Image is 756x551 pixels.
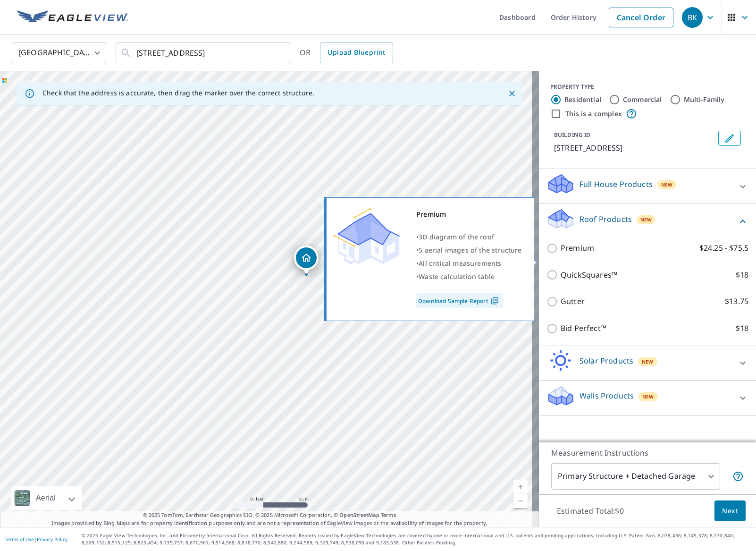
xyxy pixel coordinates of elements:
[419,272,495,281] span: Waste calculation table
[419,246,521,254] span: 5 aerial images of the structure
[640,216,652,223] span: New
[718,131,741,146] button: Edit building 1
[416,208,522,221] div: Premium
[419,259,501,268] span: All critical measurements
[623,95,662,104] label: Commercial
[136,40,271,66] input: Search by address or latitude-longitude
[554,142,714,153] p: [STREET_ADDRESS]
[546,350,748,377] div: Solar ProductsNew
[546,385,748,412] div: Walls ProductsNew
[550,83,745,91] div: PROPERTY TYPE
[580,355,633,366] p: Solar Products
[328,47,385,59] span: Upload Blueprint
[294,246,319,275] div: Dropped pin, building 1, Residential property, 4979 Gulf Of Mexico Dr Longboat Key, FL 34228
[561,242,594,254] p: Premium
[580,178,653,190] p: Full House Products
[37,536,67,543] a: Privacy Policy
[320,42,393,63] a: Upload Blueprint
[736,322,748,334] p: $18
[732,471,744,482] span: Your report will include the primary structure and a detached garage if one exists.
[416,270,522,283] div: •
[419,232,494,241] span: 3D diagram of the roof
[5,536,67,542] p: |
[561,269,617,281] p: QuickSquares™
[143,511,396,519] span: © 2025 TomTom, Earthstar Geographics SIO, © 2025 Microsoft Corporation, ©
[17,10,128,25] img: EV Logo
[682,7,703,28] div: BK
[661,181,673,188] span: New
[725,296,748,307] p: $13.75
[564,95,601,104] label: Residential
[12,40,106,66] div: [GEOGRAPHIC_DATA]
[736,269,748,281] p: $18
[300,42,393,63] div: OR
[488,297,501,305] img: Pdf Icon
[416,257,522,270] div: •
[5,536,34,543] a: Terms of Use
[381,511,396,518] a: Terms
[609,8,673,27] a: Cancel Order
[11,486,82,510] div: Aerial
[513,494,528,508] a: Current Level 19, Zoom Out
[546,208,748,235] div: Roof ProductsNew
[551,463,720,490] div: Primary Structure + Detached Garage
[416,293,503,308] a: Download Sample Report
[33,486,59,510] div: Aerial
[82,532,751,546] p: © 2025 Eagle View Technologies, Inc. and Pictometry International Corp. All Rights Reserved. Repo...
[549,500,631,521] p: Estimated Total: $0
[565,109,622,119] label: This is a complex
[339,511,379,518] a: OpenStreetMap
[554,131,590,139] p: BUILDING ID
[580,213,632,225] p: Roof Products
[551,447,744,458] p: Measurement Instructions
[416,244,522,257] div: •
[506,87,518,100] button: Close
[561,322,606,334] p: Bid Perfect™
[684,95,725,104] label: Multi-Family
[722,505,738,517] span: Next
[714,500,746,522] button: Next
[334,208,400,264] img: Premium
[42,89,314,97] p: Check that the address is accurate, then drag the marker over the correct structure.
[642,358,654,365] span: New
[580,390,634,401] p: Walls Products
[416,230,522,244] div: •
[513,480,528,494] a: Current Level 19, Zoom In
[642,393,654,400] span: New
[699,242,748,254] p: $24.25 - $75.5
[546,173,748,200] div: Full House ProductsNew
[561,296,585,307] p: Gutter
